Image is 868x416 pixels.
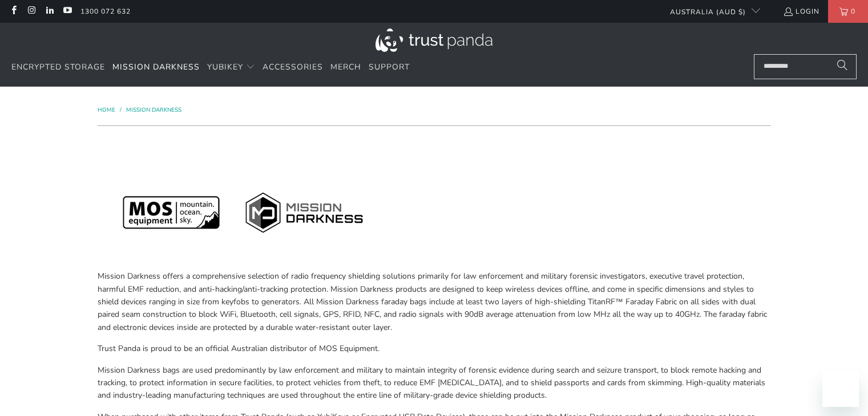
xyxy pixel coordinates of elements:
[112,54,200,81] a: Mission Darkness
[80,5,131,18] a: 1300 072 632
[783,5,819,18] a: Login
[62,7,72,16] a: Trust Panda Australia on YouTube
[98,342,771,355] p: Trust Panda is proud to be an official Australian distributor of MOS Equipment.
[263,54,323,81] a: Accessories
[98,364,771,402] p: Mission Darkness bags are used predominantly by law enforcement and military to maintain integrit...
[120,106,122,114] span: /
[9,7,18,16] a: Trust Panda Australia on Facebook
[98,106,117,114] a: Home
[126,106,181,114] a: Mission Darkness
[112,62,200,72] span: Mission Darkness
[207,54,255,81] summary: YubiKey
[822,370,859,407] iframe: Button to launch messaging window
[369,62,410,72] span: Support
[11,54,410,81] nav: Translation missing: en.navigation.header.main_nav
[45,7,54,16] a: Trust Panda Australia on LinkedIn
[11,62,105,72] span: Encrypted Storage
[369,54,410,81] a: Support
[330,62,361,72] span: Merch
[399,309,700,320] span: radio signals with 90dB average attenuation from low MHz all the way up to 40GHz
[207,62,243,72] span: YubiKey
[98,106,115,114] span: Home
[754,54,857,79] input: Search...
[11,54,105,81] a: Encrypted Storage
[828,54,857,79] button: Search
[330,54,361,81] a: Merch
[263,62,323,72] span: Accessories
[376,28,492,52] img: Trust Panda Australia
[98,270,771,334] p: Mission Darkness offers a comprehensive selection of radio frequency shielding solutions primaril...
[26,7,36,16] a: Trust Panda Australia on Instagram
